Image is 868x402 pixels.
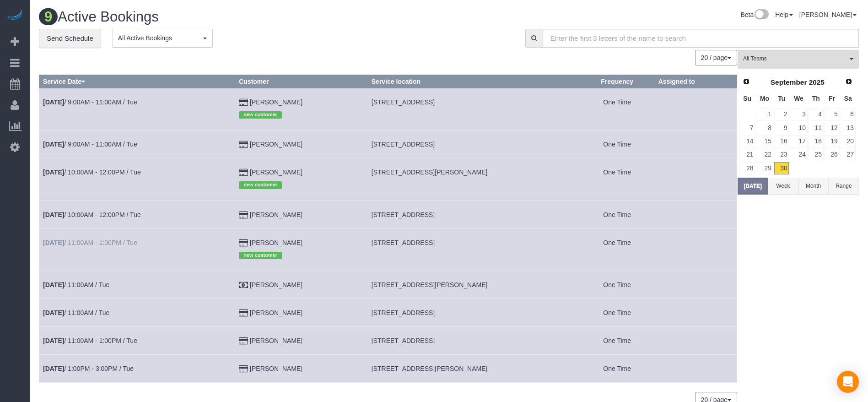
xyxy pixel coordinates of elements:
[844,95,852,102] span: Saturday
[774,109,789,121] a: 2
[740,11,769,18] a: Beta
[825,135,840,147] a: 19
[790,149,807,161] a: 24
[841,149,856,161] a: 27
[372,98,435,106] span: [STREET_ADDRESS]
[654,354,737,382] td: Assigned to
[43,168,141,176] a: [DATE]/ 10:00AM - 12:00PM / Tue
[39,9,442,25] h1: Active Bookings
[654,271,737,299] td: Assigned to
[756,109,773,121] a: 1
[39,158,235,201] td: Schedule date
[43,365,134,372] a: [DATE]/ 1:00PM - 3:00PM / Tue
[43,337,64,344] b: [DATE]
[760,95,769,102] span: Monday
[654,299,737,326] td: Assigned to
[580,299,654,326] td: Frequency
[239,111,282,119] span: new customer
[580,88,654,130] td: Frequency
[809,149,824,161] a: 25
[799,11,857,18] a: [PERSON_NAME]
[738,178,768,195] button: [DATE]
[239,252,282,259] span: new customer
[756,122,773,134] a: 8
[239,282,248,288] i: Check Payment
[118,33,201,43] span: All Active Bookings
[372,239,435,246] span: [STREET_ADDRESS]
[250,211,302,218] a: [PERSON_NAME]
[580,271,654,299] td: Frequency
[372,281,488,288] span: [STREET_ADDRESS][PERSON_NAME]
[372,141,435,148] span: [STREET_ADDRESS]
[367,201,580,228] td: Service location
[235,326,368,354] td: Customer
[43,141,137,148] a: [DATE]/ 9:00AM - 11:00AM / Tue
[239,169,248,176] i: Credit Card Payment
[239,99,248,106] i: Credit Card Payment
[39,228,235,271] td: Schedule date
[235,88,368,130] td: Customer
[367,75,580,88] th: Service location
[825,122,840,134] a: 12
[768,178,798,195] button: Week
[235,299,368,326] td: Customer
[43,281,64,288] b: [DATE]
[43,309,64,316] b: [DATE]
[43,239,137,246] a: [DATE]/ 11:00AM - 1:00PM / Tue
[580,201,654,228] td: Frequency
[39,88,235,130] td: Schedule date
[367,88,580,130] td: Service location
[829,95,835,102] span: Friday
[695,50,737,65] nav: Pagination navigation
[250,141,302,148] a: [PERSON_NAME]
[774,149,789,161] a: 23
[809,109,824,121] a: 4
[774,122,789,134] a: 9
[841,135,856,147] a: 20
[775,11,793,18] a: Help
[43,168,64,176] b: [DATE]
[239,212,248,218] i: Credit Card Payment
[809,135,824,147] a: 18
[372,365,488,372] span: [STREET_ADDRESS][PERSON_NAME]
[774,162,789,174] a: 30
[367,326,580,354] td: Service location
[250,365,302,372] a: [PERSON_NAME]
[790,135,807,147] a: 17
[739,122,755,134] a: 7
[235,201,368,228] td: Customer
[841,122,856,134] a: 13
[367,354,580,382] td: Service location
[654,228,737,271] td: Assigned to
[39,354,235,382] td: Schedule date
[39,299,235,326] td: Schedule date
[235,271,368,299] td: Customer
[654,158,737,201] td: Assigned to
[239,181,282,189] span: new customer
[235,228,368,271] td: Customer
[239,366,248,372] i: Credit Card Payment
[654,201,737,228] td: Assigned to
[798,178,829,195] button: Month
[43,281,109,288] a: [DATE]/ 11:00AM / Tue
[809,78,825,86] span: 2025
[580,326,654,354] td: Frequency
[809,122,824,134] a: 11
[845,78,852,85] span: Next
[580,354,654,382] td: Frequency
[771,78,807,86] span: September
[580,130,654,158] td: Frequency
[743,78,750,85] span: Prev
[235,354,368,382] td: Customer
[112,29,213,48] button: All Active Bookings
[235,158,368,201] td: Customer
[580,158,654,201] td: Frequency
[250,98,302,106] a: [PERSON_NAME]
[239,240,248,246] i: Credit Card Payment
[739,162,755,174] a: 28
[842,76,855,88] a: Next
[372,211,435,218] span: [STREET_ADDRESS]
[825,149,840,161] a: 26
[39,326,235,354] td: Schedule date
[39,8,58,25] span: 9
